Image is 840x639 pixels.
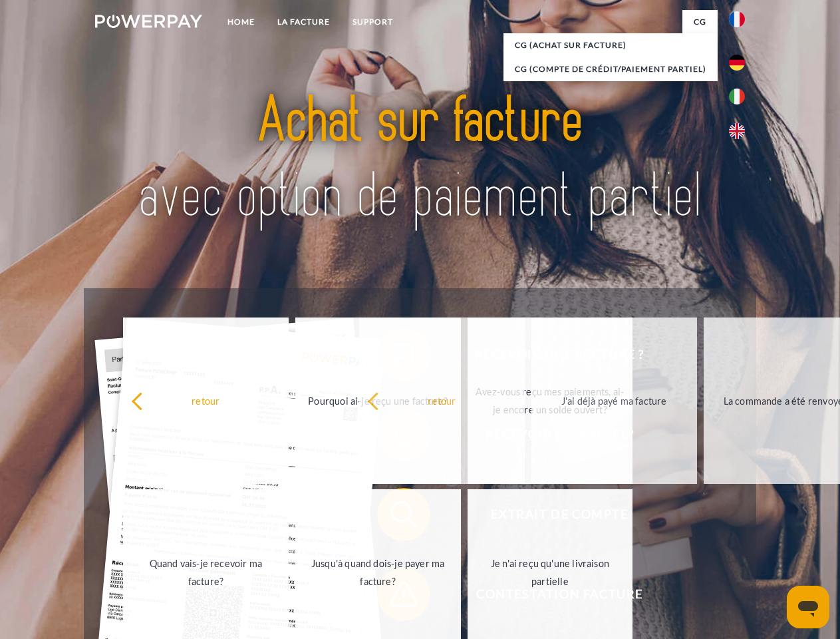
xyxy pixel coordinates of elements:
a: CG (Compte de crédit/paiement partiel) [503,57,718,81]
img: de [729,55,745,71]
a: Support [341,10,404,34]
iframe: Bouton de lancement de la fenêtre de messagerie [787,586,829,628]
img: title-powerpay_fr.svg [127,64,713,255]
div: Jusqu'à quand dois-je payer ma facture? [303,554,453,590]
div: Je n'ai reçu qu'une livraison partielle [476,554,625,590]
div: J'ai déjà payé ma facture [539,391,689,409]
img: logo-powerpay-white.svg [95,15,202,28]
img: fr [729,11,745,27]
div: Quand vais-je recevoir ma facture? [131,554,281,590]
a: CG (achat sur facture) [503,33,718,57]
div: Pourquoi ai-je reçu une facture? [303,391,453,409]
div: retour [367,391,517,409]
div: retour [131,391,281,409]
a: Home [216,10,266,34]
img: it [729,89,745,105]
a: LA FACTURE [266,10,341,34]
img: en [729,123,745,139]
a: CG [682,10,718,34]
